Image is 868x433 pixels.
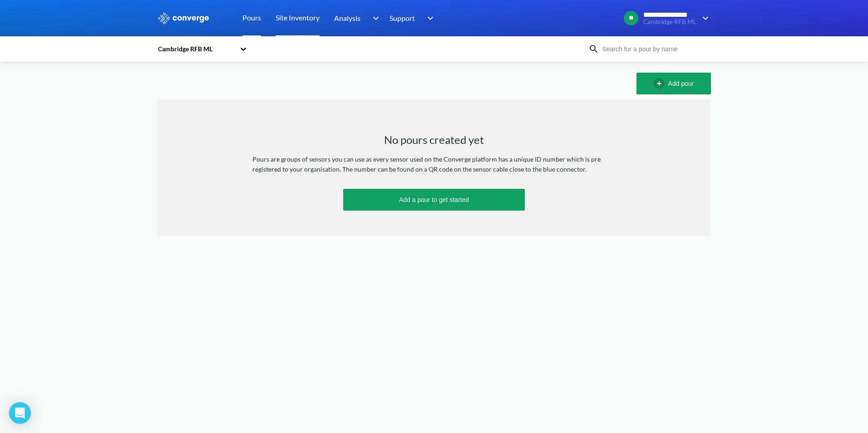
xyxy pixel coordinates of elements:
h1: No pours created yet [384,133,484,147]
input: Search for a pour by name [599,44,709,54]
img: downArrow.svg [367,13,381,24]
span: Support [390,12,415,24]
span: Analysis [334,12,360,24]
img: add-circle-outline.svg [654,78,668,89]
div: Open Intercom Messenger [9,402,31,424]
div: Pours are groups of sensors you can use as every sensor used on the Converge platform has a uniqu... [252,154,616,174]
div: Cambridge RFB ML [157,44,235,54]
button: Add a pour to get started [343,189,525,211]
img: downArrow.svg [421,13,436,24]
button: Add pour [636,73,711,94]
img: icon-search.svg [588,44,599,54]
img: logo_ewhite.svg [157,12,210,24]
span: Cambridge RFB ML [643,19,696,25]
img: downArrow.svg [696,13,711,24]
